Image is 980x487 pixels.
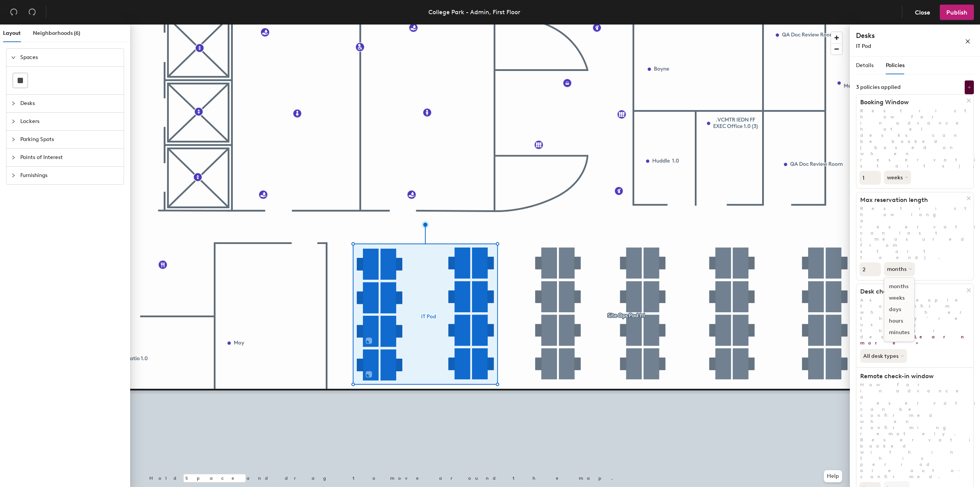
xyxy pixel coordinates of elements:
[856,288,967,295] h1: Desk check-ins
[884,292,914,304] div: weeks
[20,113,119,130] span: Lockers
[10,8,18,16] span: undo
[856,196,967,204] h1: Max reservation length
[20,131,119,148] span: Parking Spots
[24,5,40,20] button: Redo (⌘ + ⇧ + Z)
[965,39,970,44] span: close
[11,155,16,160] span: collapsed
[20,167,119,184] span: Furnishings
[428,7,520,17] div: College Park - Admin, First Floor
[856,382,973,480] p: How far in advance a reservation can be confirmed when confirming remotely. Reservations booked w...
[856,108,973,169] p: Restrict how far in advance hotel desks can be booked (based on when reservation starts).
[886,62,905,69] span: Policies
[884,262,915,276] button: months
[860,297,976,346] span: Ask people to confirm whether they’re using their desk.
[856,43,871,49] span: IT Pod
[856,98,967,106] h1: Booking Window
[856,31,940,41] h4: Desks
[6,5,21,20] button: Undo (⌘ + Z)
[11,119,16,124] span: collapsed
[3,30,21,36] span: Layout
[11,55,16,60] span: expanded
[915,9,930,16] span: Close
[20,95,119,112] span: Desks
[11,137,16,142] span: collapsed
[860,334,968,346] a: Learn more >
[11,101,16,106] span: collapsed
[856,372,967,380] h1: Remote check-in window
[856,62,874,69] span: Details
[33,30,80,36] span: Neighborhoods (6)
[940,5,974,20] button: Publish
[824,470,842,482] button: Help
[884,304,914,315] div: days
[884,171,911,184] button: weeks
[884,315,914,327] div: hours
[860,349,907,363] button: All desk types
[20,49,119,66] span: Spaces
[908,5,937,20] button: Close
[20,149,119,166] span: Points of Interest
[884,327,914,338] div: minutes
[856,84,901,90] div: 3 policies applied
[11,173,16,178] span: collapsed
[884,281,914,292] div: months
[856,205,973,261] p: Restrict how long a reservation can last (measured from start to end).
[946,9,967,16] span: Publish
